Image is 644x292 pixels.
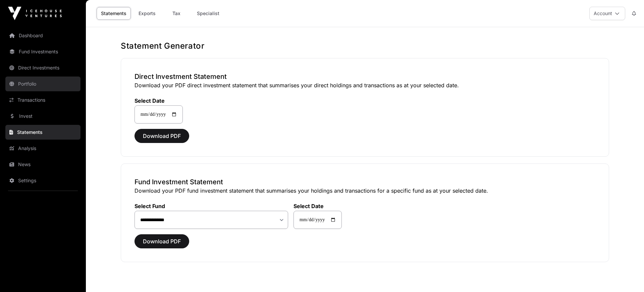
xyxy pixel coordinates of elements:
a: Portfolio [5,77,80,91]
label: Select Date [135,97,183,104]
p: Download your PDF fund investment statement that summarises your holdings and transactions for a ... [135,187,595,195]
label: Select Fund [135,203,288,209]
h3: Fund Investment Statement [135,177,595,187]
h1: Statement Generator [121,41,609,51]
a: Direct Investments [5,60,80,75]
iframe: Chat Widget [610,260,644,292]
button: Download PDF [135,234,189,248]
a: Analysis [5,141,80,156]
a: Invest [5,109,80,124]
a: Tax [163,7,190,20]
span: Download PDF [143,237,181,245]
a: News [5,157,80,172]
a: Download PDF [135,241,189,248]
p: Download your PDF direct investment statement that summarises your direct holdings and transactio... [135,81,595,89]
a: Transactions [5,93,80,107]
a: Dashboard [5,28,80,43]
a: Download PDF [135,136,189,142]
label: Select Date [293,203,342,209]
a: Statements [97,7,131,20]
a: Specialist [193,7,224,20]
button: Account [589,7,625,20]
span: Download PDF [143,132,181,140]
h3: Direct Investment Statement [135,72,595,81]
a: Settings [5,173,80,188]
a: Exports [133,7,160,20]
a: Fund Investments [5,44,80,59]
button: Download PDF [135,129,189,143]
img: Icehouse Ventures Logo [8,7,62,20]
a: Statements [5,125,80,140]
